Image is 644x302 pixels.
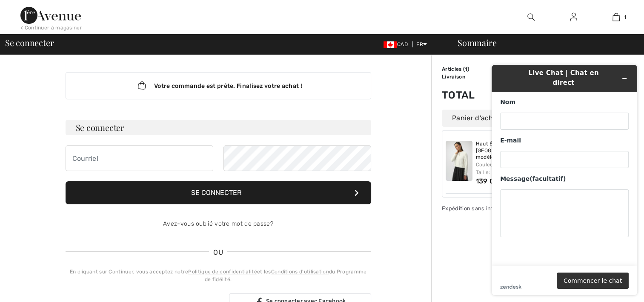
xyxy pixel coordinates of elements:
a: Conditions d'utilisation [271,269,329,275]
button: Se connecter [66,181,371,204]
div: Panier d'achat (1 article) [442,110,570,127]
div: Votre commande est prête. Finalisez votre achat ! [66,72,371,99]
a: Avez-vous oublié votre mot de passe? [163,220,273,227]
span: Se connecter [5,38,54,47]
span: 1 [624,13,626,21]
a: Politique de confidentialité [188,269,257,275]
img: Mon panier [613,12,620,22]
span: CAD [384,41,411,47]
iframe: Trouvez des informations supplémentaires ici [485,58,644,302]
input: Courriel [66,145,213,171]
img: recherche [527,12,535,22]
td: Articles ( ) [442,65,488,73]
span: OU [209,247,227,258]
a: Se connecter [563,12,584,23]
span: 1 [465,66,467,72]
h3: Se connecter [66,120,371,135]
a: 1 [595,12,637,22]
td: Total [442,81,488,110]
span: 139 CA$ [476,177,504,185]
img: Haut Élégant à Manches Longues modèle 254955 [446,141,472,181]
img: Canadian Dollar [384,41,397,48]
span: 1 nouv. [17,6,45,14]
img: 1ère Avenue [20,7,81,24]
img: Mes infos [570,12,577,22]
div: Sommaire [447,38,639,47]
div: Expédition sans interruption [442,204,570,212]
div: < Continuer à magasiner [20,24,82,32]
a: Haut Élégant à [GEOGRAPHIC_DATA] Longues modèle 254955 [476,141,566,161]
div: Couleur: Blanc d'hiver Taille: L [476,161,566,176]
td: Livraison [442,73,488,81]
div: En cliquant sur Continuer, vous acceptez notre et les du Programme de fidélité. [66,268,371,283]
span: FR [416,41,427,47]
